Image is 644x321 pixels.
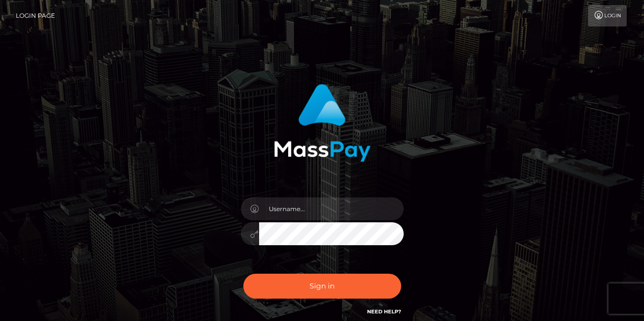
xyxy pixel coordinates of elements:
a: Login Page [16,5,55,26]
button: Sign in [243,274,401,299]
a: Login [588,5,627,26]
a: Need Help? [367,308,401,315]
img: MassPay Login [274,84,371,162]
input: Username... [259,197,404,220]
